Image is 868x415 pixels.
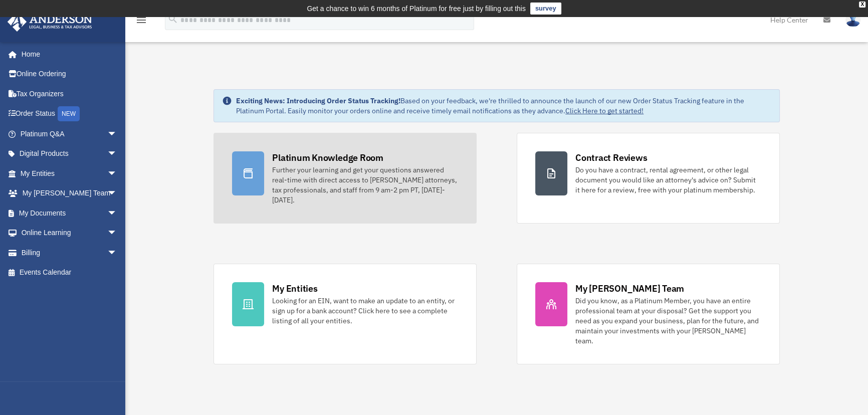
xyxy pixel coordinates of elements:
[7,104,132,124] a: Order StatusNEW
[307,3,526,15] div: Get a chance to win 6 months of Platinum for free just by filling out this
[7,183,132,203] a: My [PERSON_NAME] Teamarrow_drop_down
[135,18,147,26] a: menu
[272,165,458,205] div: Further your learning and get your questions answered real-time with direct access to [PERSON_NAM...
[575,151,647,164] div: Contract Reviews
[7,203,132,223] a: My Documentsarrow_drop_down
[7,64,132,84] a: Online Ordering
[58,106,80,121] div: NEW
[213,133,477,224] a: Platinum Knowledge Room Further your learning and get your questions answered real-time with dire...
[107,163,127,184] span: arrow_drop_down
[236,96,400,105] strong: Exciting News: Introducing Order Status Tracking!
[272,296,458,326] div: Looking for an EIN, want to make an update to an entity, or sign up for a bank account? Click her...
[565,106,643,115] a: Click Here to get started!
[135,14,147,26] i: menu
[167,14,178,25] i: search
[7,163,132,183] a: My Entitiesarrow_drop_down
[845,13,860,27] img: User Pic
[517,133,780,224] a: Contract Reviews Do you have a contract, rental agreement, or other legal document you would like...
[575,282,684,295] div: My [PERSON_NAME] Team
[7,44,127,64] a: Home
[530,3,561,15] a: survey
[272,282,317,295] div: My Entities
[7,243,132,263] a: Billingarrow_drop_down
[7,124,132,144] a: Platinum Q&Aarrow_drop_down
[236,96,771,116] div: Based on your feedback, we're thrilled to announce the launch of our new Order Status Tracking fe...
[517,264,780,364] a: My [PERSON_NAME] Team Did you know, as a Platinum Member, you have an entire professional team at...
[7,144,132,164] a: Digital Productsarrow_drop_down
[107,124,127,144] span: arrow_drop_down
[7,223,132,243] a: Online Learningarrow_drop_down
[107,243,127,263] span: arrow_drop_down
[575,296,761,346] div: Did you know, as a Platinum Member, you have an entire professional team at your disposal? Get th...
[7,263,132,283] a: Events Calendar
[107,203,127,224] span: arrow_drop_down
[107,144,127,164] span: arrow_drop_down
[213,264,477,364] a: My Entities Looking for an EIN, want to make an update to an entity, or sign up for a bank accoun...
[272,151,383,164] div: Platinum Knowledge Room
[859,2,865,8] div: close
[7,84,132,104] a: Tax Organizers
[107,223,127,244] span: arrow_drop_down
[107,183,127,204] span: arrow_drop_down
[575,165,761,195] div: Do you have a contract, rental agreement, or other legal document you would like an attorney's ad...
[5,12,95,32] img: Anderson Advisors Platinum Portal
